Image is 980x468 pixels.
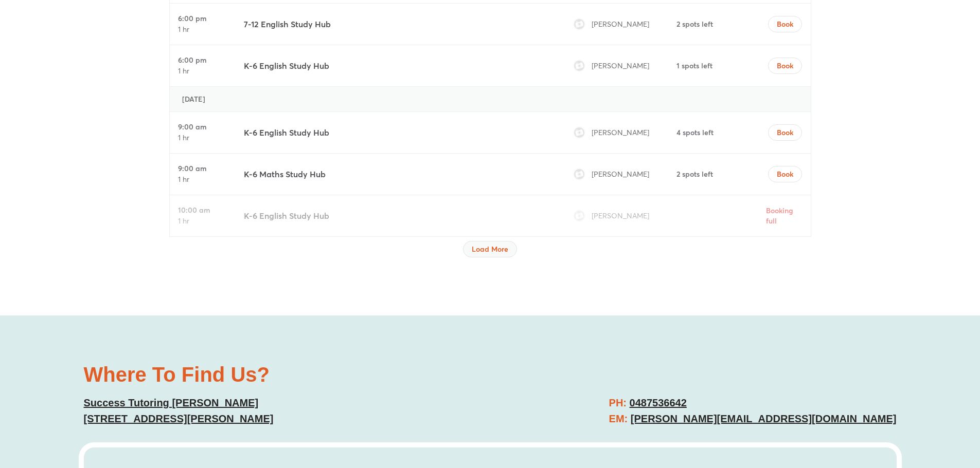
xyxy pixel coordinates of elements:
iframe: Chat Widget [809,352,980,468]
a: 0487536642 [630,397,687,408]
h2: Where To Find Us? [84,364,480,385]
span: PH: [609,397,627,408]
a: [PERSON_NAME][EMAIL_ADDRESS][DOMAIN_NAME] [631,413,897,424]
a: Success Tutoring [PERSON_NAME][STREET_ADDRESS][PERSON_NAME] [84,397,274,424]
span: EM: [609,413,628,424]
